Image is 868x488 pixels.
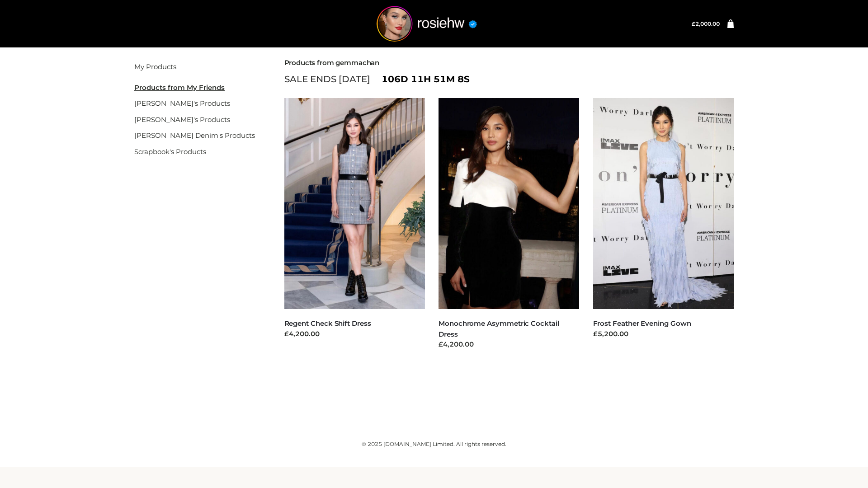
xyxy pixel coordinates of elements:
[284,329,425,339] div: £4,200.00
[359,6,495,42] img: rosiehw
[439,319,559,338] a: Monochrome Asymmetric Cocktail Dress
[382,71,470,87] span: 106d 11h 51m 8s
[692,20,720,27] a: £2,000.00
[134,131,255,140] a: [PERSON_NAME] Denim's Products
[593,319,691,328] a: Frost Feather Evening Gown
[439,339,580,350] div: £4,200.00
[134,83,225,92] u: Products from My Friends
[692,20,720,27] bdi: 2,000.00
[692,20,695,27] span: £
[134,147,206,156] a: Scrapbook's Products
[134,115,230,124] a: [PERSON_NAME]'s Products
[284,59,734,67] h2: Products from gemmachan
[284,319,371,328] a: Regent Check Shift Dress
[134,99,230,108] a: [PERSON_NAME]'s Products
[134,440,734,449] div: © 2025 [DOMAIN_NAME] Limited. All rights reserved.
[134,62,176,71] a: My Products
[593,329,734,339] div: £5,200.00
[284,71,734,87] div: SALE ENDS [DATE]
